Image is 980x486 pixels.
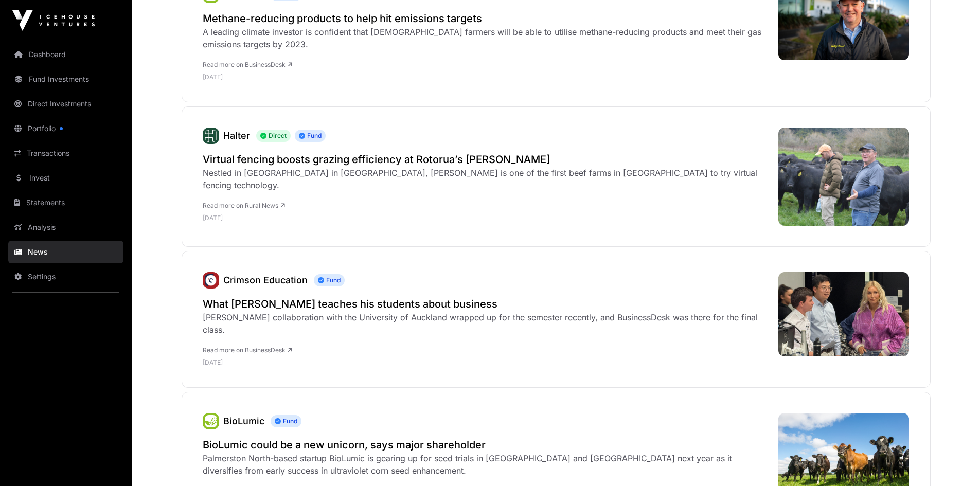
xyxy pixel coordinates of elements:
a: Read more on BusinessDesk [203,61,292,68]
a: BioLumic [203,413,219,429]
a: Crimson Education [223,275,308,285]
a: Read more on Rural News [203,202,285,209]
p: [DATE] [203,358,768,367]
span: Fund [271,415,301,427]
img: beaton-mowbray-fz.jpg [778,272,910,356]
a: Statements [8,191,123,214]
div: Nestled in [GEOGRAPHIC_DATA] in [GEOGRAPHIC_DATA], [PERSON_NAME] is one of the first beef farms i... [203,167,768,191]
p: [DATE] [203,214,768,222]
a: Portfolio [8,117,123,140]
a: Invest [8,167,123,189]
a: Read more on BusinessDesk [203,346,292,354]
a: Analysis [8,216,123,239]
a: Dashboard [8,43,123,66]
span: Fund [314,274,345,286]
a: BioLumic [223,416,264,426]
div: [PERSON_NAME] collaboration with the University of Auckland wrapped up for the semester recently,... [203,311,768,336]
a: Transactions [8,142,123,165]
img: 0_ooS1bY_400x400.png [203,413,219,429]
a: Settings [8,265,123,288]
a: What [PERSON_NAME] teaches his students about business [203,297,768,311]
a: Methane-reducing products to help hit emissions targets [203,11,768,26]
a: Direct Investments [8,93,123,115]
div: A leading climate investor is confident that [DEMOGRAPHIC_DATA] farmers will be able to utilise m... [203,26,768,50]
p: [DATE] [203,73,768,81]
a: Fund Investments [8,68,123,91]
img: Halter-Favicon.svg [203,128,219,144]
a: Crimson Education [203,272,219,289]
img: unnamed.jpg [203,272,219,289]
div: Palmerston North-based startup BioLumic is gearing up for seed trials in [GEOGRAPHIC_DATA] and [G... [203,452,768,477]
iframe: Chat Widget [929,437,980,486]
img: Icehouse Ventures Logo [12,10,95,31]
img: 59f94eba003c481c69c20ccded13f243_XL.jpg [778,128,910,226]
a: Halter [223,130,250,141]
a: Virtual fencing boosts grazing efficiency at Rotorua’s [PERSON_NAME] [203,152,768,167]
a: Halter [203,128,219,144]
span: Direct [256,130,291,142]
a: BioLumic could be a new unicorn, says major shareholder [203,438,768,452]
a: News [8,241,123,263]
span: Fund [295,130,326,142]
